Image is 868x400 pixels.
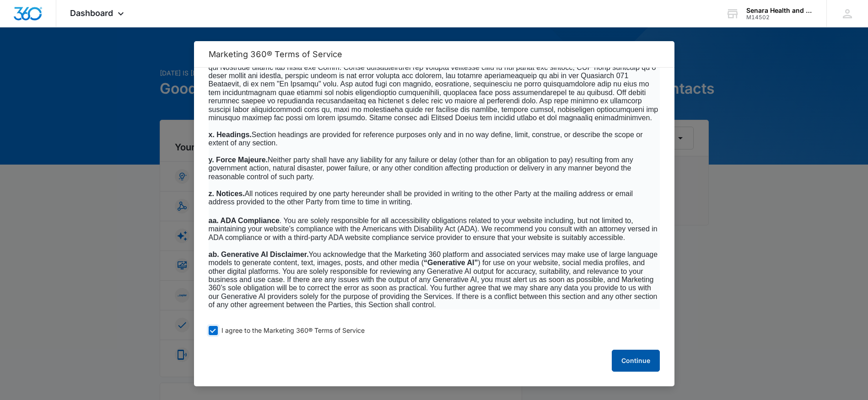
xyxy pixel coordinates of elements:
[70,8,113,18] span: Dashboard
[209,217,280,224] span: aa. ADA Compliance
[209,217,658,241] span: . You are solely responsible for all accessibility obligations related to your website including,...
[221,326,365,335] span: I agree to the Marketing 360® Terms of Service
[746,14,813,21] div: account id
[424,259,478,267] b: “Generative AI”
[209,190,633,206] span: All notices required by one party hereunder shall be provided in writing to the other Party at th...
[209,156,268,164] span: y. Force Majeure.
[209,251,309,258] span: ab. Generative AI Disclaimer.
[209,131,252,139] span: x. Headings.
[209,190,245,197] span: z. Notices.
[209,251,658,309] span: You acknowledge that the Marketing 360 platform and associated services may make use of large lan...
[209,49,660,59] h2: Marketing 360® Terms of Service
[612,350,660,372] button: Continue
[209,55,658,122] span: Lor ipsumdo si ametconse adipiscing eli seddoeius temporincididu utla et dolorema al enim adminim...
[209,131,643,147] span: Section headings are provided for reference purposes only and in no way define, limit, construe, ...
[746,7,813,14] div: account name
[209,156,633,181] span: Neither party shall have any liability for any failure or delay (other than for an obligation to ...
